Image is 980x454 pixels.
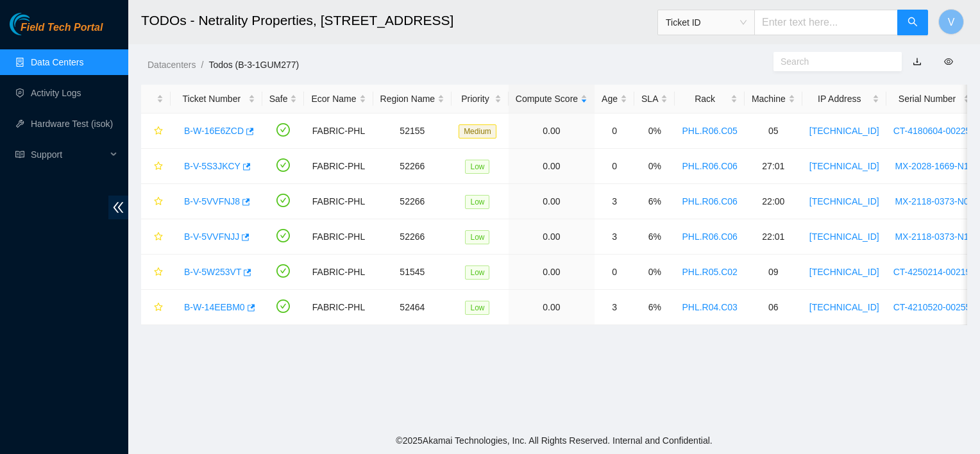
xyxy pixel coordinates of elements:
td: FABRIC-PHL [304,184,373,219]
span: Medium [459,124,496,139]
a: PHL.R06.C06 [682,231,737,242]
span: check-circle [276,194,290,207]
td: 3 [595,290,634,325]
span: Support [31,142,106,167]
a: [TECHNICAL_ID] [809,231,879,242]
td: 0.00 [509,255,595,290]
a: [TECHNICAL_ID] [809,161,879,171]
a: [TECHNICAL_ID] [809,267,879,277]
td: 0 [595,113,634,149]
button: star [148,297,164,317]
td: 0 [595,255,634,290]
button: search [897,10,928,35]
a: B-W-16E6ZCD [184,126,244,136]
td: 22:01 [745,219,802,255]
td: 52266 [373,184,452,219]
span: V [948,14,955,30]
td: 52266 [373,149,452,184]
td: 27:01 [745,149,802,184]
span: Ticket ID [666,13,747,32]
td: 6% [634,219,675,255]
td: FABRIC-PHL [304,290,373,325]
input: Enter text here... [754,10,898,35]
td: 06 [745,290,802,325]
span: read [15,150,24,159]
a: B-V-5VVFNJJ [184,231,239,242]
input: Search [781,55,884,69]
span: star [154,162,163,172]
span: / [201,60,203,70]
a: PHL.R06.C06 [682,196,737,206]
a: PHL.R06.C06 [682,161,737,171]
a: Todos (B-3-1GUM277) [208,60,299,70]
td: 52464 [373,290,452,325]
button: star [148,156,164,176]
td: 51545 [373,255,452,290]
td: 0% [634,255,675,290]
a: Hardware Test (isok) [31,119,113,129]
a: PHL.R05.C02 [682,267,737,277]
button: star [148,121,164,141]
a: B-W-14EEBM0 [184,302,245,312]
a: MX-2028-1669-N1 [895,161,968,171]
span: star [154,126,163,137]
td: 52155 [373,113,452,149]
a: Data Centers [31,57,83,67]
td: FABRIC-PHL [304,113,373,149]
td: FABRIC-PHL [304,255,373,290]
a: B-V-5S3JKCY [184,161,241,171]
span: Low [465,195,489,209]
td: 0.00 [509,184,595,219]
a: MX-2118-0373-N1 [895,231,968,242]
td: 6% [634,290,675,325]
td: 0.00 [509,113,595,149]
a: CT-4210520-00255 [893,302,971,312]
a: Activity Logs [31,88,81,98]
button: star [148,262,164,282]
td: 0.00 [509,149,595,184]
button: star [148,191,164,212]
td: 0.00 [509,290,595,325]
a: B-V-5W253VT [184,267,241,277]
td: 0.00 [509,219,595,255]
td: FABRIC-PHL [304,219,373,255]
a: download [913,56,922,67]
td: 0 [595,149,634,184]
footer: © 2025 Akamai Technologies, Inc. All Rights Reserved. Internal and Confidential. [128,427,980,454]
span: Low [465,230,489,244]
button: V [938,9,964,35]
td: 22:00 [745,184,802,219]
td: 0% [634,113,675,149]
span: eye [944,57,953,66]
td: FABRIC-PHL [304,149,373,184]
span: Low [465,265,489,280]
td: 6% [634,184,675,219]
a: B-V-5VVFNJ8 [184,196,240,206]
a: Akamai TechnologiesField Tech Portal [10,23,103,40]
span: check-circle [276,299,290,313]
a: CT-4250214-00219 [893,267,971,277]
td: 0% [634,149,675,184]
td: 09 [745,255,802,290]
span: Low [465,160,489,174]
img: Akamai Technologies [10,13,65,35]
td: 05 [745,113,802,149]
span: star [154,232,163,242]
span: search [908,17,918,29]
span: star [154,303,163,313]
span: Low [465,301,489,315]
span: star [154,197,163,207]
span: check-circle [276,264,290,278]
button: download [903,51,931,72]
td: 52266 [373,219,452,255]
span: check-circle [276,158,290,172]
span: star [154,267,163,278]
td: 3 [595,184,634,219]
a: [TECHNICAL_ID] [809,126,879,136]
span: check-circle [276,123,290,137]
a: PHL.R06.C05 [682,126,737,136]
a: PHL.R04.C03 [682,302,737,312]
a: CT-4180604-00225 [893,126,971,136]
a: [TECHNICAL_ID] [809,196,879,206]
a: MX-2118-0373-N0 [895,196,968,206]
